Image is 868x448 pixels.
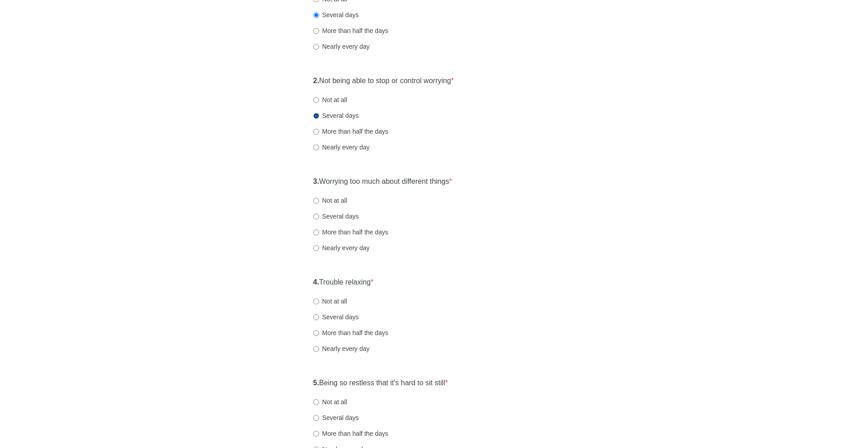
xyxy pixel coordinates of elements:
input: Not at all [313,97,319,103]
label: Several days [313,212,359,221]
label: Nearly every day [313,344,370,353]
label: Not at all [313,196,347,205]
label: Several days [313,313,359,322]
strong: 3. [313,177,319,185]
input: Several days [313,415,319,421]
input: More than half the days [313,28,319,34]
strong: 4. [313,278,319,286]
label: Nearly every day [313,42,370,51]
label: More than half the days [313,228,388,237]
input: Several days [313,12,319,18]
input: Nearly every day [313,346,319,352]
label: More than half the days [313,328,388,337]
input: More than half the days [313,129,319,135]
strong: 2. [313,77,319,84]
input: More than half the days [313,330,319,336]
label: Trouble relaxing [313,277,374,288]
input: Not at all [313,399,319,405]
label: Several days [313,413,359,422]
input: Nearly every day [313,145,319,150]
input: Several days [313,214,319,219]
label: More than half the days [313,127,388,136]
input: Several days [313,113,319,119]
input: More than half the days [313,431,319,437]
label: Not at all [313,95,347,104]
input: More than half the days [313,229,319,235]
label: Not at all [313,297,347,306]
label: Worrying too much about different things [313,177,452,187]
input: Not at all [313,299,319,304]
label: Not being able to stop or control worrying [313,76,454,86]
input: Several days [313,314,319,320]
strong: 5. [313,379,319,387]
label: Nearly every day [313,143,370,152]
label: Nearly every day [313,243,370,252]
label: Not at all [313,397,347,406]
label: Several days [313,10,359,19]
label: More than half the days [313,429,388,438]
label: Several days [313,111,359,120]
label: More than half the days [313,26,388,35]
label: Being so restless that it's hard to sit still [313,378,448,388]
input: Nearly every day [313,245,319,251]
input: Nearly every day [313,44,319,50]
input: Not at all [313,198,319,204]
